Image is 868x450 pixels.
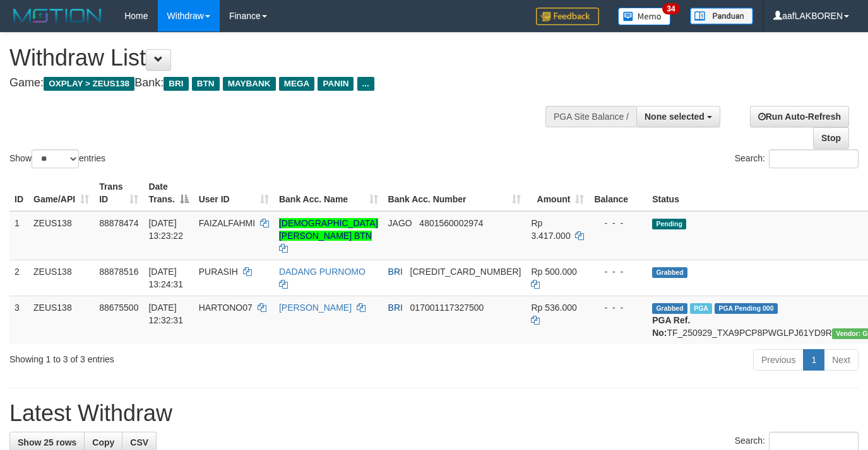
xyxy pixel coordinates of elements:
span: Rp 536.000 [531,303,576,313]
span: BRI [163,77,188,91]
span: Grabbed [652,267,687,278]
b: PGA Ref. No: [652,315,690,338]
span: CSV [130,437,148,447]
span: PURASIH [199,267,238,277]
span: Grabbed [652,303,687,314]
a: [DEMOGRAPHIC_DATA][PERSON_NAME] BTN [279,218,378,241]
img: Feedback.jpg [536,8,599,25]
img: MOTION_logo.png [9,6,105,25]
span: Show 25 rows [18,437,76,447]
span: ... [357,77,374,91]
input: Search: [769,149,859,168]
span: Marked by aaftrukkakada [690,303,712,314]
div: - - - [594,265,642,278]
span: BTN [192,77,220,91]
th: Trans ID: activate to sort column ascending [94,175,143,211]
th: Amount: activate to sort column ascending [526,175,589,211]
td: 2 [9,260,28,296]
span: PANIN [318,77,354,91]
div: - - - [594,301,642,314]
td: 3 [9,296,28,344]
span: BRI [388,267,403,277]
span: HARTONO07 [199,303,253,313]
td: ZEUS138 [28,296,94,344]
th: Bank Acc. Number: activate to sort column ascending [383,175,526,211]
h1: Withdraw List [9,45,566,71]
td: ZEUS138 [28,211,94,260]
a: Run Auto-Refresh [750,106,849,127]
h1: Latest Withdraw [9,401,859,426]
select: Showentries [32,149,79,168]
img: Button%20Memo.svg [618,8,671,25]
span: MAYBANK [223,77,276,91]
th: Bank Acc. Name: activate to sort column ascending [274,175,383,211]
span: BRI [388,303,403,313]
a: DADANG PURNOMO [279,267,366,277]
th: ID [9,175,28,211]
span: FAIZALFAHMI [199,218,255,228]
a: Next [824,349,859,371]
span: [DATE] 12:32:31 [148,303,183,325]
th: Date Trans.: activate to sort column descending [143,175,193,211]
span: Copy [92,437,114,447]
span: Rp 500.000 [531,267,576,277]
a: [PERSON_NAME] [279,303,352,313]
span: PGA Pending [715,303,778,314]
div: - - - [594,217,642,229]
span: 88878474 [99,218,138,228]
th: Balance [589,175,647,211]
label: Search: [735,149,859,168]
h4: Game: Bank: [9,77,566,89]
span: Copy 017001117327500 to clipboard [410,303,484,313]
span: OXPLAY > ZEUS138 [44,77,134,91]
td: ZEUS138 [28,260,94,296]
span: 88878516 [99,267,138,277]
span: Rp 3.417.000 [531,218,570,241]
a: 1 [803,349,824,371]
span: [DATE] 13:23:22 [148,218,183,241]
span: 34 [662,3,679,14]
th: Game/API: activate to sort column ascending [28,175,94,211]
td: 1 [9,211,28,260]
span: 88675500 [99,303,138,313]
label: Show entries [9,149,105,168]
span: MEGA [279,77,315,91]
img: panduan.png [690,8,753,25]
span: Pending [652,219,686,229]
div: PGA Site Balance / [545,106,636,127]
span: JAGO [388,218,412,228]
span: Copy 100801008713505 to clipboard [410,267,521,277]
a: Previous [753,349,804,371]
button: None selected [636,106,720,127]
th: User ID: activate to sort column ascending [194,175,274,211]
a: Stop [813,127,849,149]
span: Copy 4801560002974 to clipboard [419,218,483,228]
span: None selected [645,112,705,122]
div: Showing 1 to 3 of 3 entries [9,348,352,366]
span: [DATE] 13:24:31 [148,267,183,289]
